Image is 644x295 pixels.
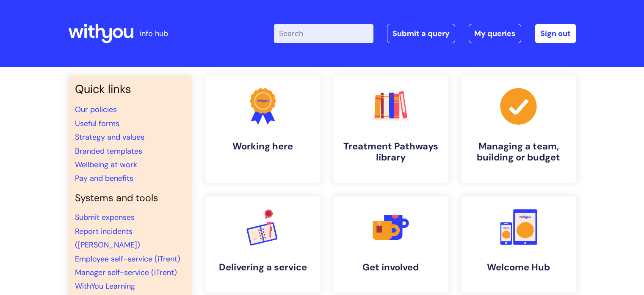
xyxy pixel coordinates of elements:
h4: Treatment Pathways library [340,141,442,163]
div: | - [274,24,576,43]
a: Employee self-service (iTrent) [75,254,180,264]
input: Search [274,24,373,43]
a: Branded templates [75,146,142,156]
a: Pay and benefits [75,173,133,183]
a: Submit a query [387,24,455,43]
h4: Get involved [340,262,442,273]
h3: Quick links [75,82,185,96]
a: Managing a team, building or budget [461,76,576,183]
a: Working here [205,76,321,183]
a: Our policies [75,104,117,115]
a: Manager self-service (iTrent) [75,267,177,278]
h4: Managing a team, building or budget [468,141,569,163]
h4: Welcome Hub [468,262,569,273]
a: Wellbeing at work [75,160,137,170]
a: Delivering a service [205,197,321,292]
a: Useful forms [75,118,119,129]
p: info hub [140,27,168,40]
a: Submit expenses [75,212,135,222]
a: Sign out [535,24,576,43]
h4: Delivering a service [212,262,314,273]
a: Report incidents ([PERSON_NAME]) [75,226,140,250]
h4: Working here [212,141,314,152]
a: Strategy and values [75,132,144,142]
a: Treatment Pathways library [333,76,448,183]
h4: Systems and tools [75,192,185,204]
a: Get involved [333,197,448,292]
a: WithYou Learning [75,281,135,291]
a: My queries [469,24,521,43]
a: Welcome Hub [461,197,576,292]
